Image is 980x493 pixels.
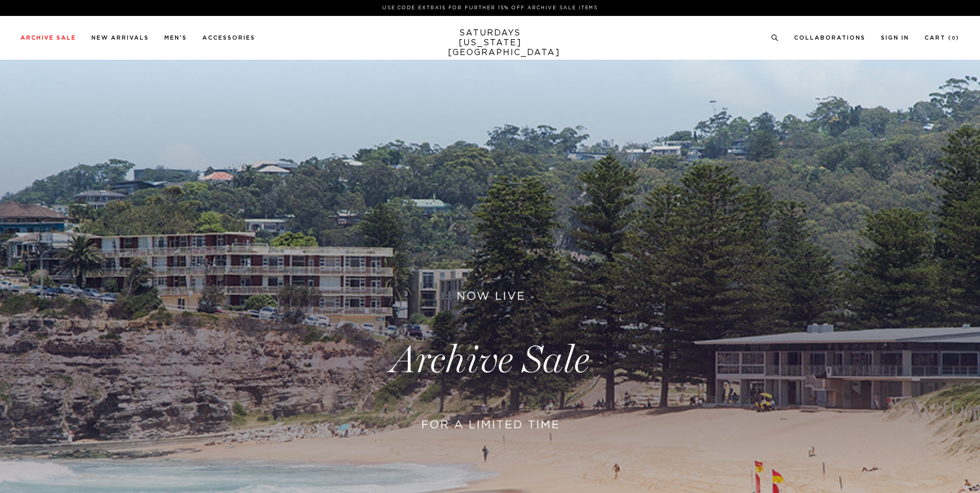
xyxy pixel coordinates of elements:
a: New Arrivals [91,35,149,41]
a: SATURDAYS[US_STATE][GEOGRAPHIC_DATA] [448,28,533,58]
small: 0 [952,36,956,41]
a: Cart (0) [925,35,959,41]
a: Sign In [881,35,909,41]
a: Collaborations [794,35,865,41]
p: Use Code EXTRA15 for Further 15% Off Archive Sale Items [25,4,955,12]
a: Accessories [202,35,255,41]
a: Men's [164,35,187,41]
a: Archive Sale [21,35,76,41]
